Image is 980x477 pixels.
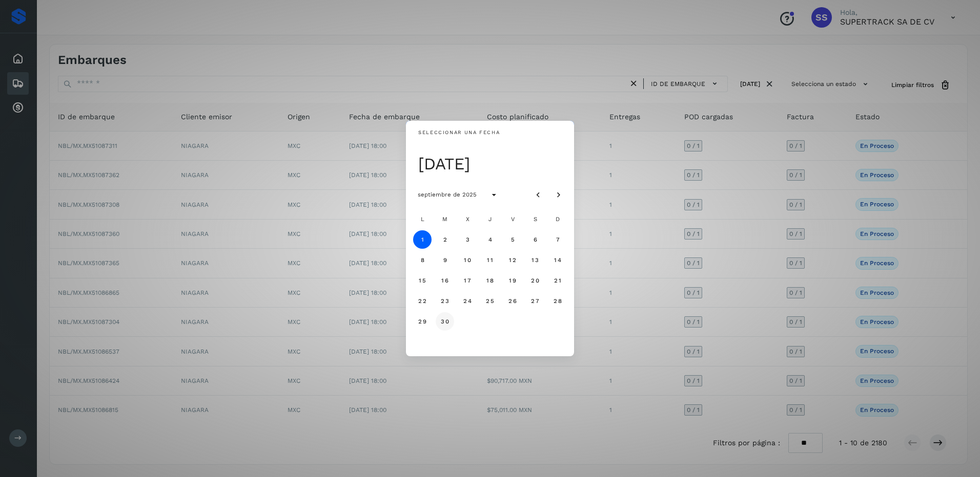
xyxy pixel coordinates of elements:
[530,297,539,305] span: 27
[418,277,426,284] span: 15
[435,209,455,229] div: M
[526,251,544,269] button: sábado, 13 de septiembre de 2025
[436,230,454,249] button: martes, 2 de septiembre de 2025
[508,256,516,264] span: 12
[413,292,432,310] button: lunes, 22 de septiembre de 2025
[554,256,561,264] span: 14
[508,297,517,305] span: 26
[413,251,432,269] button: lunes, 8 de septiembre de 2025
[440,318,449,325] span: 30
[442,236,447,243] span: 2
[463,256,471,264] span: 10
[481,251,499,269] button: jueves, 11 de septiembre de 2025
[555,236,560,243] span: 7
[485,185,503,204] button: Seleccionar año
[503,271,522,290] button: viernes, 19 de septiembre de 2025
[458,271,477,290] button: miércoles, 17 de septiembre de 2025
[503,230,522,249] button: viernes, 5 de septiembre de 2025
[413,312,432,331] button: lunes, 29 de septiembre de 2025
[481,230,499,249] button: jueves, 4 de septiembre de 2025
[418,318,426,325] span: 29
[463,277,471,284] span: 17
[417,191,477,198] span: septiembre de 2025
[547,209,568,229] div: D
[502,209,523,229] div: V
[418,129,500,137] div: Seleccionar una fecha
[548,292,567,310] button: domingo, 28 de septiembre de 2025
[418,154,568,174] div: [DATE]
[420,236,424,243] span: 1
[409,185,485,204] button: septiembre de 2025
[503,292,522,310] button: viernes, 26 de septiembre de 2025
[463,297,472,305] span: 24
[508,277,516,284] span: 19
[458,230,477,249] button: miércoles, 3 de septiembre de 2025
[548,230,567,249] button: domingo, 7 de septiembre de 2025
[436,312,454,331] button: martes, 30 de septiembre de 2025
[531,256,539,264] span: 13
[480,209,500,229] div: J
[413,230,432,249] button: lunes, 1 de septiembre de 2025
[465,236,469,243] span: 3
[440,297,449,305] span: 23
[549,185,568,204] button: Mes siguiente
[525,209,545,229] div: S
[418,297,426,305] span: 22
[485,297,494,305] span: 25
[457,209,478,229] div: X
[510,236,515,243] span: 5
[413,271,432,290] button: lunes, 15 de septiembre de 2025
[486,256,493,264] span: 11
[458,292,477,310] button: miércoles, 24 de septiembre de 2025
[487,236,492,243] span: 4
[436,292,454,310] button: martes, 23 de septiembre de 2025
[526,292,544,310] button: sábado, 27 de septiembre de 2025
[526,230,544,249] button: sábado, 6 de septiembre de 2025
[481,292,499,310] button: jueves, 25 de septiembre de 2025
[486,277,494,284] span: 18
[526,271,544,290] button: sábado, 20 de septiembre de 2025
[481,271,499,290] button: jueves, 18 de septiembre de 2025
[442,256,447,264] span: 9
[436,271,454,290] button: martes, 16 de septiembre de 2025
[412,209,433,229] div: L
[530,277,539,284] span: 20
[548,251,567,269] button: domingo, 14 de septiembre de 2025
[436,251,454,269] button: martes, 9 de septiembre de 2025
[420,256,424,264] span: 8
[553,297,562,305] span: 28
[441,277,448,284] span: 16
[533,236,537,243] span: 6
[529,185,547,204] button: Mes anterior
[548,271,567,290] button: domingo, 21 de septiembre de 2025
[503,251,522,269] button: viernes, 12 de septiembre de 2025
[458,251,477,269] button: miércoles, 10 de septiembre de 2025
[554,277,561,284] span: 21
